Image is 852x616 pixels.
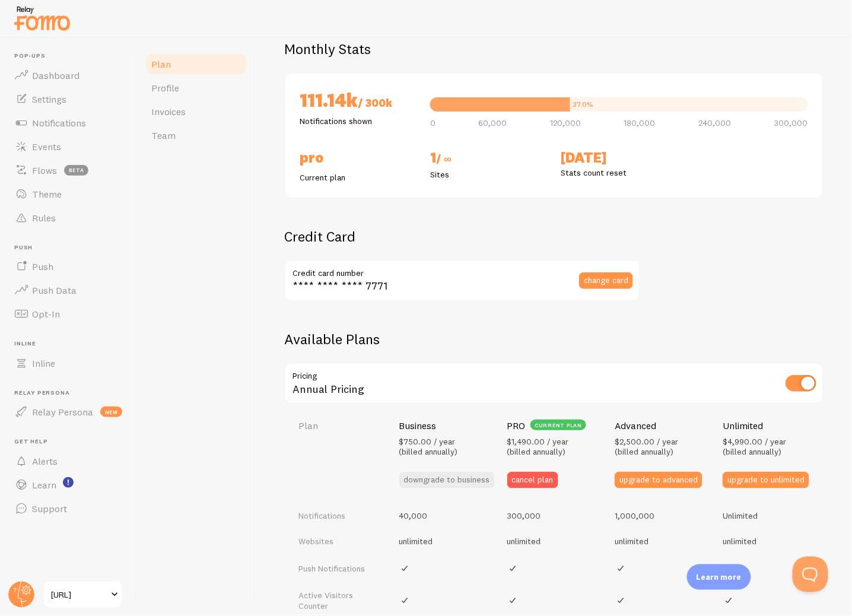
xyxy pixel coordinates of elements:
[430,119,435,127] span: 0
[7,135,129,158] a: Events
[32,141,61,153] span: Events
[615,436,678,458] span: $2,500.00 / year (billed annually)
[32,357,55,369] span: Inline
[300,115,416,127] p: Notifications shown
[151,82,179,94] span: Profile
[7,400,129,424] a: Relay Persona new
[284,503,392,529] td: Notifications
[584,276,628,284] span: change card
[300,88,416,115] h2: 111.14k
[579,272,633,289] button: change card
[561,148,678,167] h2: [DATE]
[436,152,452,166] span: / ∞
[507,472,558,488] button: cancel plan
[723,420,763,432] h4: Unlimited
[32,188,62,200] span: Theme
[793,557,828,592] iframe: Help Scout Beacon - Open
[14,389,129,397] span: Relay Persona
[500,503,608,529] td: 300,000
[64,165,88,176] span: beta
[716,528,824,554] td: unlimited
[32,117,86,129] span: Notifications
[32,308,60,320] span: Opt-In
[151,58,171,70] span: Plan
[624,119,656,127] span: 180,000
[399,472,495,488] button: downgrade to business
[63,477,74,488] svg: <p>Watch New Feature Tutorials!</p>
[7,302,129,326] a: Opt-In
[7,473,129,497] a: Learn
[144,52,248,76] a: Plan
[399,420,437,432] h4: Business
[14,52,129,60] span: Pop-ups
[7,111,129,135] a: Notifications
[14,438,129,446] span: Get Help
[687,564,751,590] div: Learn more
[14,244,129,252] span: Push
[144,100,248,123] a: Invoices
[284,554,392,583] td: Push Notifications
[530,420,587,430] div: current plan
[7,87,129,111] a: Settings
[358,96,392,110] span: / 300k
[500,528,608,554] td: unlimited
[7,182,129,206] a: Theme
[7,278,129,302] a: Push Data
[284,260,640,280] label: Credit card number
[561,167,678,179] p: Stats count reset
[723,436,786,458] span: $4,990.00 / year (billed annually)
[298,420,385,432] h4: Plan
[608,528,716,554] td: unlimited
[32,69,80,81] span: Dashboard
[32,261,53,272] span: Push
[7,206,129,230] a: Rules
[144,123,248,147] a: Team
[479,119,507,127] span: 60,000
[32,406,93,418] span: Relay Persona
[32,455,58,467] span: Alerts
[698,119,731,127] span: 240,000
[32,503,67,515] span: Support
[697,571,742,583] p: Learn more
[507,420,526,432] h4: PRO
[300,172,416,183] p: Current plan
[7,158,129,182] a: Flows beta
[32,212,56,224] span: Rules
[43,580,123,609] a: [URL]
[32,284,77,296] span: Push Data
[7,497,129,520] a: Support
[615,472,702,488] button: upgrade to advanced
[7,449,129,473] a: Alerts
[399,436,458,458] span: $750.00 / year (billed annually)
[550,119,581,127] span: 120,000
[573,101,594,108] div: 37.0%
[284,40,824,58] h2: Monthly Stats
[716,503,824,529] td: Unlimited
[392,528,500,554] td: unlimited
[12,3,72,33] img: fomo-relay-logo-orange.svg
[284,330,824,348] h2: Available Plans
[723,472,809,488] button: upgrade to unlimited
[284,227,640,246] h2: Credit Card
[615,420,656,432] h4: Advanced
[7,63,129,87] a: Dashboard
[774,119,808,127] span: 300,000
[608,503,716,529] td: 1,000,000
[51,588,107,602] span: [URL]
[300,148,416,167] h2: PRO
[284,363,824,406] div: Annual Pricing
[32,479,56,491] span: Learn
[7,255,129,278] a: Push
[430,169,546,180] p: Sites
[392,503,500,529] td: 40,000
[32,164,57,176] span: Flows
[14,340,129,348] span: Inline
[144,76,248,100] a: Profile
[507,436,569,458] span: $1,490.00 / year (billed annually)
[32,93,66,105] span: Settings
[151,106,186,118] span: Invoices
[151,129,176,141] span: Team
[7,351,129,375] a: Inline
[100,407,122,417] span: new
[430,148,546,169] h2: 1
